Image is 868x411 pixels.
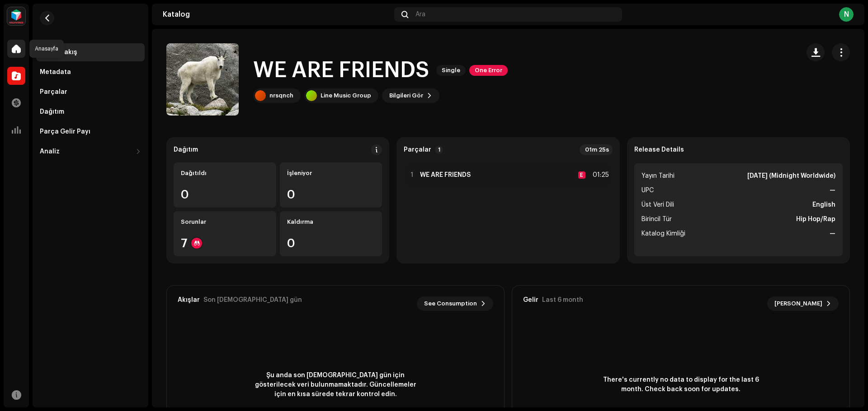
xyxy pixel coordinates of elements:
[254,371,417,399] span: Şu anda son [DEMOGRAPHIC_DATA] gün için gösterilecek veri bulunmamaktadır. Güncellemeler için en ...
[424,295,477,313] span: See Consumption
[40,69,71,76] div: Metadata
[415,11,425,18] span: Ara
[36,143,145,161] re-m-nav-dropdown: Analiz
[774,295,822,313] span: [PERSON_NAME]
[269,92,293,99] div: nrsqnch
[523,296,538,304] div: Gelir
[812,199,835,210] strong: English
[642,214,672,225] span: Birincil Tür
[40,148,60,155] div: Analiz
[36,63,145,81] re-m-nav-item: Metadata
[382,88,439,103] button: Bilgileri Gör
[181,218,269,226] div: Sorunlar
[253,56,429,85] h1: WE ARE FRIENDS
[287,170,375,177] div: İşleniyor
[542,296,583,304] div: Last 6 month
[642,171,675,181] span: Yayın Tarihi
[40,49,77,56] div: Genel bakış
[36,103,145,121] re-m-nav-item: Dağıtım
[642,185,654,196] span: UPC
[389,87,423,105] span: Bilgileri Gör
[642,199,674,210] span: Üst Veri Dili
[642,228,685,239] span: Katalog Kimliği
[589,170,609,180] div: 01:25
[40,108,64,115] div: Dağıtım
[181,170,269,177] div: Dağıtıldı
[830,228,835,239] strong: —
[580,144,613,155] div: 01m 25s
[469,65,508,76] span: One Error
[36,83,145,101] re-m-nav-item: Parçalar
[163,11,391,18] div: Katalog
[36,123,145,141] re-m-nav-item: Parça Gelir Payı
[578,171,585,179] div: E
[40,128,90,135] div: Parça Gelir Payı
[287,218,375,226] div: Kaldırma
[435,146,443,154] p-badge: 1
[203,296,302,304] div: Son [DEMOGRAPHIC_DATA] gün
[178,296,200,304] div: Akışlar
[174,146,198,153] div: Dağıtım
[839,7,854,22] div: N
[404,146,431,153] strong: Parçalar
[420,171,471,179] strong: WE ARE FRIENDS
[36,43,145,61] re-m-nav-item: Genel bakış
[7,7,25,25] img: feab3aad-9b62-475c-8caf-26f15a9573ee
[767,296,839,311] button: [PERSON_NAME]
[436,65,466,76] span: Single
[321,92,371,99] div: Line Music Group
[830,185,835,196] strong: —
[634,146,684,153] strong: Release Details
[796,214,835,225] strong: Hip Hop/Rap
[417,296,493,311] button: See Consumption
[747,171,835,181] strong: [DATE] (Midnight Worldwide)
[599,375,762,394] span: There's currently no data to display for the last 6 month. Check back soon for updates.
[40,88,67,96] div: Parçalar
